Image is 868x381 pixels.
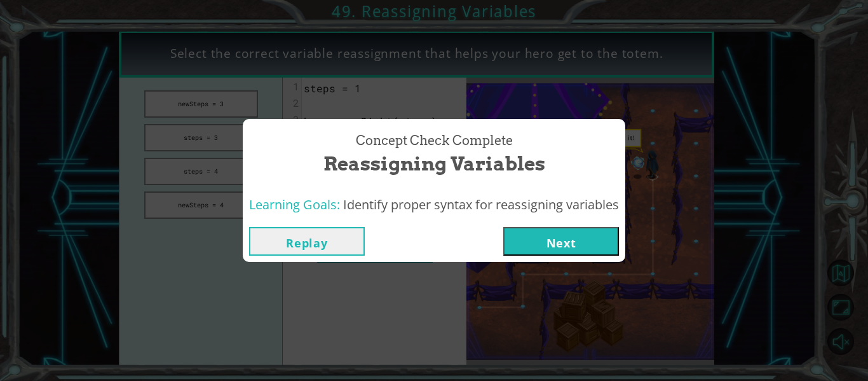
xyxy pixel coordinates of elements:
span: Identify proper syntax for reassigning variables [343,196,619,213]
button: Replay [249,227,365,256]
span: Reassigning Variables [323,150,545,177]
span: Learning Goals: [249,196,340,213]
button: Next [503,227,619,256]
span: Concept Check Complete [356,132,513,150]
